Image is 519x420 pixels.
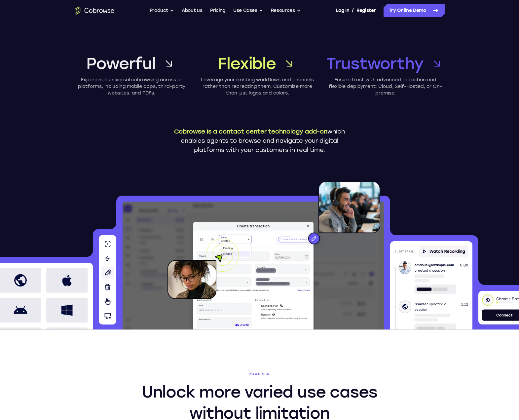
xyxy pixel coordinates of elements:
span: Flexible [218,53,276,74]
span: / [352,7,354,15]
button: Use Cases [233,4,263,17]
p: Ensure trust with advanced redaction and flexible deployment: Cloud, Self-Hosted, or On-premise. [326,77,445,96]
a: Flexible [201,53,315,74]
a: Try Online Demo [384,4,445,17]
a: Pricing [210,4,225,17]
img: Blurry app dashboard [122,202,385,329]
p: Leverage your existing workflows and channels rather than recreating them. Customize more than ju... [201,77,315,96]
a: Trustworthy [326,53,445,74]
img: Agent tools [99,235,116,325]
p: which enables agents to browse and navigate your digital platforms with your customers in real time. [169,127,351,155]
span: Cobrowse is a contact center technology add-on [174,128,327,135]
a: Powerful [75,53,189,74]
img: A customer holding their phone [167,239,239,299]
a: About us [182,4,202,17]
a: Register [356,4,376,17]
a: Go to the home page [75,7,114,15]
button: Product [150,4,174,17]
img: An agent with a headset [278,181,380,251]
span: Powerful [86,53,155,74]
button: Resources [271,4,301,17]
img: Agent and customer interacting during a co-browsing session [191,220,316,329]
a: Log In [336,4,349,17]
p: Experience universal cobrowsing across all platforms, including mobile apps, third-party websites... [75,77,189,96]
span: Trustworthy [326,53,424,74]
img: Device info with connect button [478,291,519,325]
span: Powerful [133,372,387,376]
img: Audit trail [390,241,472,329]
